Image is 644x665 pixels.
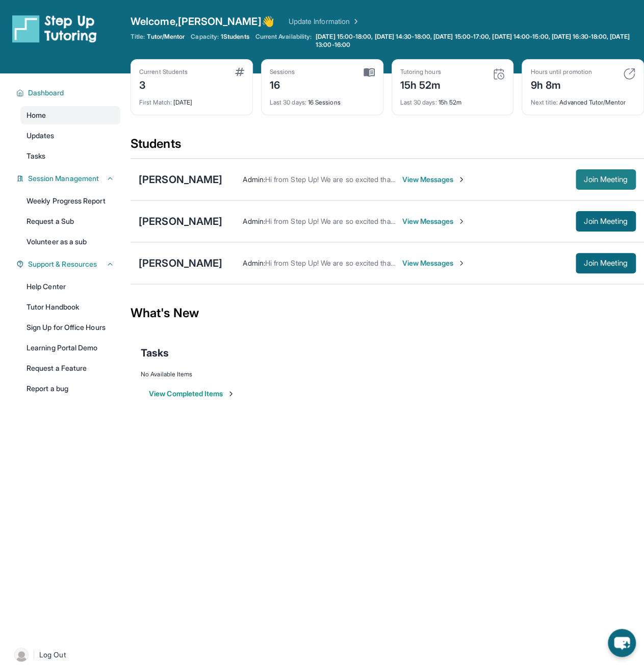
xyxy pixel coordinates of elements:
img: Chevron-Right [457,259,466,267]
img: logo [12,14,97,43]
span: Admin : [243,259,265,267]
span: Home [27,110,46,120]
span: View Messages [402,258,466,268]
img: Chevron-Right [457,217,466,225]
span: | [33,649,35,661]
div: [PERSON_NAME] [139,172,222,187]
a: Update Information [289,16,360,27]
span: Updates [27,131,55,141]
button: Dashboard [24,88,114,98]
img: user-img [14,648,29,662]
span: Tutor/Mentor [147,33,185,41]
span: Tasks [141,346,169,360]
span: Tasks [27,151,45,161]
div: 15h 52m [400,76,441,92]
span: View Messages [402,216,466,226]
span: Last 30 days : [270,98,306,106]
a: Request a Feature [20,359,120,377]
div: 3 [139,76,188,92]
a: Learning Portal Demo [20,339,120,357]
div: What's New [131,291,644,336]
span: Join Meeting [584,218,628,224]
a: Request a Sub [20,212,120,231]
div: 16 [270,76,295,92]
button: Session Management [24,173,114,184]
a: Report a bug [20,379,120,398]
span: 1 Students [221,33,249,41]
a: Home [20,106,120,124]
div: [DATE] [139,92,244,107]
span: Admin : [243,175,265,184]
span: First Match : [139,98,172,106]
img: Chevron Right [350,16,360,27]
div: Hours until promotion [530,68,591,76]
a: [DATE] 15:00-18:00, [DATE] 14:30-18:00, [DATE] 15:00-17:00, [DATE] 14:00-15:00, [DATE] 16:30-18:0... [314,33,644,49]
span: Title: [131,33,145,41]
span: Join Meeting [584,176,628,183]
img: card [364,68,375,77]
a: Tutor Handbook [20,298,120,316]
button: Join Meeting [576,211,636,232]
img: Chevron-Right [457,175,466,184]
span: Join Meeting [584,260,628,266]
button: Join Meeting [576,169,636,190]
span: Log Out [39,650,66,660]
div: 9h 8m [530,76,591,92]
a: Volunteer as a sub [20,233,120,251]
button: View Completed Items [149,389,235,399]
a: Help Center [20,277,120,296]
button: chat-button [608,629,636,657]
span: Current Availability: [255,33,312,49]
div: No Available Items [141,370,634,378]
div: 16 Sessions [270,92,375,107]
div: Sessions [270,68,295,76]
div: [PERSON_NAME] [139,256,222,270]
div: Current Students [139,68,188,76]
a: Weekly Progress Report [20,192,120,210]
div: Tutoring hours [400,68,441,76]
img: card [235,68,244,76]
span: Dashboard [28,88,64,98]
button: Join Meeting [576,253,636,273]
span: Session Management [28,173,99,184]
div: Advanced Tutor/Mentor [530,92,635,107]
span: View Messages [402,174,466,185]
span: Admin : [243,217,265,225]
img: card [623,68,635,80]
div: [PERSON_NAME] [139,214,222,228]
div: 15h 52m [400,92,505,107]
button: Support & Resources [24,259,114,269]
span: [DATE] 15:00-18:00, [DATE] 14:30-18:00, [DATE] 15:00-17:00, [DATE] 14:00-15:00, [DATE] 16:30-18:0... [316,33,642,49]
a: Tasks [20,147,120,165]
span: Support & Resources [28,259,97,269]
img: card [493,68,505,80]
span: Last 30 days : [400,98,437,106]
span: Next title : [530,98,558,106]
div: Students [131,136,644,158]
a: Updates [20,126,120,145]
span: Capacity: [191,33,219,41]
a: Sign Up for Office Hours [20,318,120,337]
span: Welcome, [PERSON_NAME] 👋 [131,14,274,29]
